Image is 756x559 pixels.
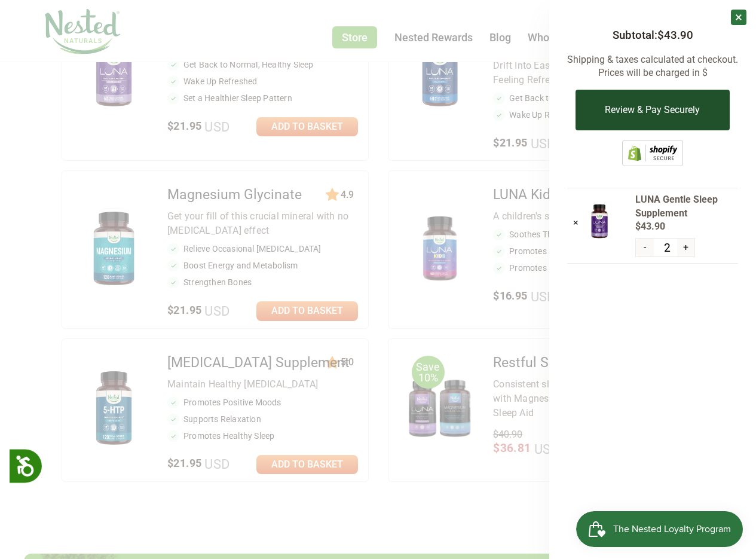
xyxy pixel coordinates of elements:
[567,29,738,42] h3: Subtotal:
[584,202,614,241] img: LUNA Gentle Sleep Supplement
[635,193,738,220] span: LUNA Gentle Sleep Supplement
[657,29,693,42] span: $43.90
[731,10,746,25] a: ×
[576,90,729,130] button: Review & Pay Securely
[677,239,694,256] button: +
[636,239,653,256] button: -
[622,157,683,169] a: This online store is secured by Shopify
[635,220,738,233] span: $43.90
[622,140,683,166] img: Shopify secure badge
[576,511,744,547] iframe: Button to open loyalty program pop-up
[573,217,579,228] a: ×
[567,53,738,80] p: Shipping & taxes calculated at checkout. Prices will be charged in $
